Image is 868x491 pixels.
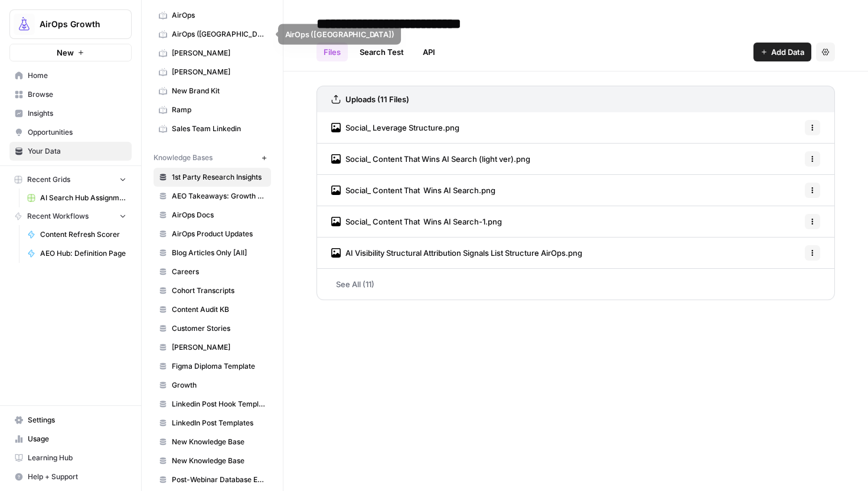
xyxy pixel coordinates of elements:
[172,86,266,96] span: New Brand Kit
[28,127,126,138] span: Opportunities
[9,9,132,39] button: Workspace: AirOps Growth
[154,451,271,470] a: New Knowledge Base
[9,171,132,188] button: Recent Grids
[345,184,495,196] span: Social_ Content That Wins AI Search.png
[40,229,126,240] span: Content Refresh Scorer
[154,262,271,281] a: Careers
[154,25,271,44] a: AirOps ([GEOGRAPHIC_DATA])
[28,453,126,463] span: Learning Hub
[331,112,459,143] a: Social_ Leverage Structure.png
[172,210,266,220] span: AirOps Docs
[172,304,266,315] span: Content Audit KB
[316,269,835,300] a: See All (11)
[40,248,126,259] span: AEO Hub: Definition Page
[172,266,266,277] span: Careers
[353,43,411,61] a: Search Test
[172,342,266,353] span: [PERSON_NAME]
[316,43,348,61] a: Files
[28,108,126,119] span: Insights
[172,285,266,296] span: Cohort Transcripts
[28,434,126,444] span: Usage
[345,153,530,165] span: Social_ Content That Wins AI Search (light ver).png
[9,411,132,430] a: Settings
[27,211,89,222] span: Recent Workflows
[172,29,266,40] span: AirOps ([GEOGRAPHIC_DATA])
[331,144,530,174] a: Social_ Content That Wins AI Search (light ver).png
[28,415,126,425] span: Settings
[345,216,502,227] span: Social_ Content That Wins AI Search-1.png
[172,248,266,258] span: Blog Articles Only [All]
[9,123,132,142] a: Opportunities
[154,100,271,119] a: Ramp
[9,85,132,104] a: Browse
[172,191,266,201] span: AEO Takeaways: Growth Leader Series
[172,380,266,391] span: Growth
[9,207,132,225] button: Recent Workflows
[154,433,271,451] a: New Knowledge Base
[154,206,271,225] a: AirOps Docs
[154,376,271,395] a: Growth
[28,89,126,100] span: Browse
[172,105,266,115] span: Ramp
[14,14,35,35] img: AirOps Growth Logo
[154,63,271,82] a: [PERSON_NAME]
[172,323,266,334] span: Customer Stories
[345,122,459,134] span: Social_ Leverage Structure.png
[331,206,502,237] a: Social_ Content That Wins AI Search-1.png
[9,467,132,486] button: Help + Support
[331,238,582,268] a: AI Visibility Structural Attribution Signals List Structure AirOps.png
[416,43,442,61] a: API
[9,430,132,448] a: Usage
[154,152,213,163] span: Knowledge Bases
[154,187,271,206] a: AEO Takeaways: Growth Leader Series
[172,437,266,447] span: New Knowledge Base
[172,67,266,77] span: [PERSON_NAME]
[154,168,271,187] a: 1st Party Research Insights
[172,399,266,409] span: Linkedin Post Hook Templates
[154,82,271,100] a: New Brand Kit
[345,247,582,259] span: AI Visibility Structural Attribution Signals List Structure AirOps.png
[9,44,132,61] button: New
[9,448,132,467] a: Learning Hub
[154,300,271,319] a: Content Audit KB
[154,6,271,25] a: AirOps
[154,44,271,63] a: [PERSON_NAME]
[9,142,132,161] a: Your Data
[172,474,266,485] span: Post-Webinar Database Example Docs
[57,47,74,58] span: New
[154,119,271,138] a: Sales Team Linkedin
[27,174,70,185] span: Recent Grids
[9,66,132,85] a: Home
[22,244,132,263] a: AEO Hub: Definition Page
[28,70,126,81] span: Home
[154,225,271,243] a: AirOps Product Updates
[154,319,271,338] a: Customer Stories
[172,10,266,21] span: AirOps
[331,86,409,112] a: Uploads (11 Files)
[172,123,266,134] span: Sales Team Linkedin
[172,418,266,428] span: LinkedIn Post Templates
[345,93,409,105] h3: Uploads (11 Files)
[154,395,271,414] a: Linkedin Post Hook Templates
[154,281,271,300] a: Cohort Transcripts
[154,414,271,433] a: LinkedIn Post Templates
[22,225,132,244] a: Content Refresh Scorer
[753,43,811,61] button: Add Data
[28,472,126,482] span: Help + Support
[28,146,126,157] span: Your Data
[22,188,132,207] a: AI Search Hub Assignment
[154,357,271,376] a: Figma Diploma Template
[172,48,266,58] span: [PERSON_NAME]
[154,338,271,357] a: [PERSON_NAME]
[331,175,495,206] a: Social_ Content That Wins AI Search.png
[172,361,266,372] span: Figma Diploma Template
[154,470,271,489] a: Post-Webinar Database Example Docs
[172,229,266,239] span: AirOps Product Updates
[40,193,126,203] span: AI Search Hub Assignment
[9,104,132,123] a: Insights
[771,46,804,58] span: Add Data
[154,243,271,262] a: Blog Articles Only [All]
[40,18,111,30] span: AirOps Growth
[172,172,266,183] span: 1st Party Research Insights
[172,456,266,466] span: New Knowledge Base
